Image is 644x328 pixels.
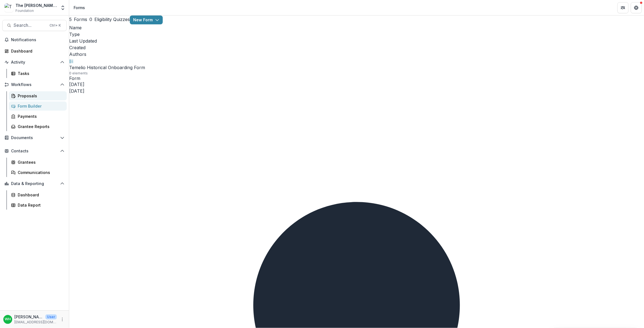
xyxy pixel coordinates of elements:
[69,45,86,50] span: Created
[14,314,43,320] p: [PERSON_NAME]
[9,91,67,100] a: Proposals
[18,202,62,208] div: Data Report
[2,20,67,31] button: Search...
[69,88,84,94] span: [DATE]
[11,82,58,87] span: Workflows
[71,4,87,12] nav: breadcrumb
[18,124,62,129] div: Grantee Reports
[9,201,67,210] a: Data Report
[9,69,67,78] a: Tasks
[74,5,85,11] div: Forms
[9,122,67,131] a: Grantee Reports
[9,190,67,199] a: Dashboard
[18,192,62,198] div: Dashboard
[11,48,62,54] div: Dashboard
[89,16,130,23] button: Eligibility Quizzes
[9,158,67,167] a: Grantees
[9,101,67,111] a: Form Builder
[2,46,67,56] a: Dashboard
[69,17,72,22] span: 5
[59,316,66,323] button: More
[11,181,58,186] span: Data & Reporting
[11,38,64,42] span: Notifications
[9,112,67,121] a: Payments
[11,60,58,65] span: Activity
[9,168,67,177] a: Communications
[59,2,67,13] button: Open entity switcher
[5,317,11,321] div: Wes Hadley
[18,103,62,109] div: Form Builder
[617,2,629,13] button: Partners
[2,80,67,89] button: Open Workflows
[69,65,145,70] a: Temelio Historical Onboarding Form
[48,22,62,28] div: Ctrl + K
[15,2,57,8] div: The [PERSON_NAME] Foundation Data Sandbox
[11,149,58,153] span: Contacts
[14,320,57,325] p: [EMAIL_ADDRESS][DOMAIN_NAME]
[69,76,644,81] span: Form
[130,15,163,24] button: New Form
[69,38,97,44] span: Last Updated
[45,314,57,319] p: User
[631,2,642,13] button: Get Help
[14,23,46,28] span: Search...
[2,133,67,142] button: Open Documents
[2,179,67,188] button: Open Data & Reporting
[2,147,67,155] button: Open Contacts
[18,93,62,99] div: Proposals
[18,170,62,175] div: Communications
[2,58,67,67] button: Open Activity
[69,16,87,23] button: Forms
[18,71,62,76] div: Tasks
[18,113,62,119] div: Payments
[4,3,13,12] img: The Frist Foundation Data Sandbox
[69,71,88,76] span: 0 elements
[69,51,86,57] span: Authors
[15,8,34,13] span: Foundation
[69,32,80,37] span: Type
[18,159,62,165] div: Grantees
[69,82,84,87] span: [DATE]
[2,35,67,44] button: Notifications
[89,17,92,22] span: 0
[11,136,58,140] span: Documents
[69,25,82,30] span: Name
